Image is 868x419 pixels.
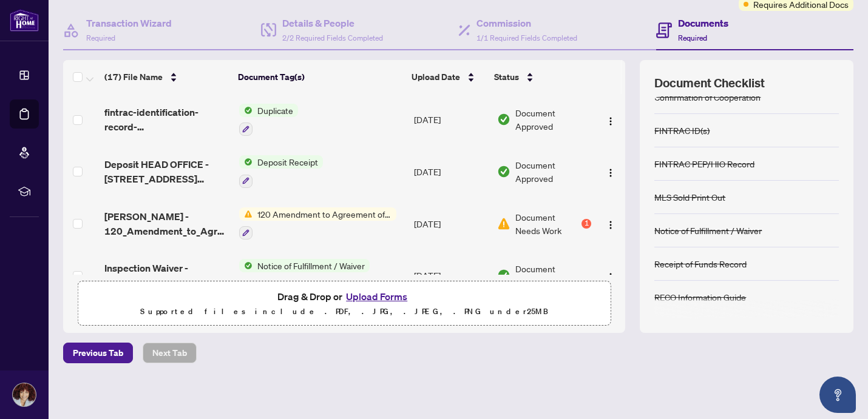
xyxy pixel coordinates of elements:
button: Status Icon120 Amendment to Agreement of Purchase and Sale [239,207,396,240]
img: Logo [606,272,615,282]
span: Required [678,33,707,42]
span: Document Approved [515,262,591,289]
button: Status IconDeposit Receipt [239,155,323,188]
th: Status [489,60,592,94]
span: 2/2 Required Fields Completed [282,33,383,42]
span: (17) File Name [104,70,163,84]
span: Status [494,70,519,84]
div: MLS Sold Print Out [654,190,725,204]
span: 1/1 Required Fields Completed [476,33,577,42]
div: Notice of Fulfillment / Waiver [654,224,762,237]
h4: Commission [476,16,577,30]
th: Upload Date [407,60,489,94]
img: Status Icon [239,207,253,221]
button: Logo [601,214,620,233]
span: [PERSON_NAME] - 120_Amendment_to_Agreement_of_Purchase_and_Sale__1__-_OREA 1.pdf [104,209,229,238]
button: Next Tab [143,343,197,363]
div: RECO Information Guide [654,290,746,304]
td: [DATE] [409,249,492,301]
button: Logo [601,162,620,181]
h4: Documents [678,16,728,30]
img: Status Icon [239,155,253,169]
button: Logo [601,266,620,285]
span: Document Needs Work [515,210,579,237]
span: Inspection Waiver - [STREET_ADDRESS][PERSON_NAME]pdf [104,261,229,290]
img: Logo [606,116,615,126]
div: FINTRAC ID(s) [654,124,710,137]
th: (17) File Name [100,60,233,94]
span: Drag & Drop or [277,289,411,304]
img: Status Icon [239,104,253,117]
img: Logo [606,168,615,178]
span: Notice of Fulfillment / Waiver [253,259,370,272]
th: Document Tag(s) [233,60,406,94]
span: Drag & Drop orUpload FormsSupported files include .PDF, .JPG, .JPEG, .PNG under25MB [78,281,610,326]
td: [DATE] [409,146,492,198]
td: [DATE] [409,198,492,250]
img: Logo [606,220,615,230]
button: Status IconNotice of Fulfillment / Waiver [239,259,370,292]
span: Deposit HEAD OFFICE - [STREET_ADDRESS][PERSON_NAME]pdf [104,157,229,186]
button: Previous Tab [63,343,133,363]
span: Upload Date [412,70,460,84]
button: Logo [601,110,620,129]
td: [DATE] [409,94,492,146]
div: 1 [581,219,591,229]
button: Upload Forms [342,289,411,304]
img: Document Status [497,113,510,126]
div: Confirmation of Cooperation [654,90,761,104]
img: logo [10,9,39,32]
div: FINTRAC PEP/HIO Record [654,157,754,170]
img: Profile Icon [13,383,36,406]
button: Status IconDuplicate [239,104,298,136]
p: Supported files include .PDF, .JPG, .JPEG, .PNG under 25 MB [86,304,603,319]
button: Open asap [819,377,856,413]
span: Document Approved [515,106,591,133]
span: Duplicate [253,104,298,117]
span: Required [86,33,115,42]
h4: Details & People [282,16,383,30]
span: fintrac-identification-record-[PERSON_NAME]-20250714-143156.pdf [104,105,229,134]
img: Status Icon [239,259,253,272]
img: Document Status [497,269,510,282]
span: Previous Tab [73,343,123,363]
span: Document Approved [515,158,591,185]
div: Receipt of Funds Record [654,257,747,270]
span: Document Checklist [654,75,765,92]
img: Document Status [497,165,510,178]
img: Document Status [497,217,510,230]
span: 120 Amendment to Agreement of Purchase and Sale [253,207,396,221]
span: Deposit Receipt [253,155,323,169]
h4: Transaction Wizard [86,16,172,30]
